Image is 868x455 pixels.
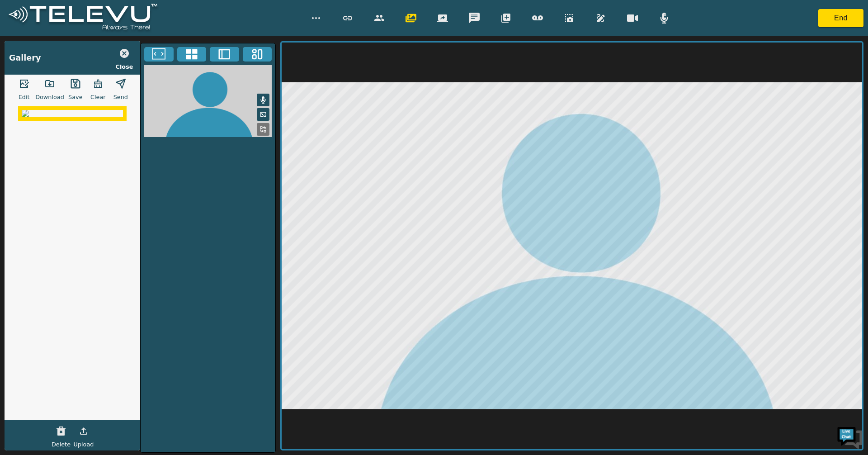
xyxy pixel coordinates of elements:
[210,47,239,62] button: Two Window Medium
[35,93,64,101] span: Download
[177,47,207,62] button: 4x4
[9,52,41,64] div: Gallery
[257,108,269,121] button: Picture in Picture
[836,423,863,450] img: Chat Widget
[818,9,863,27] button: End
[243,47,272,62] button: Three Window Medium
[52,440,71,449] span: Delete
[5,1,161,35] img: logoWhite.png
[116,62,133,71] span: Close
[68,93,82,101] span: Save
[257,123,269,136] button: Replace Feed
[90,93,105,101] span: Clear
[113,93,128,101] span: Send
[19,93,30,101] span: Edit
[74,440,94,449] span: Upload
[72,422,95,440] button: Upload
[22,110,123,117] img: 1f1cdd05-7a3b-4094-a238-b6475c2c9ba8
[257,94,269,106] button: Mute
[144,47,174,62] button: Fullscreen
